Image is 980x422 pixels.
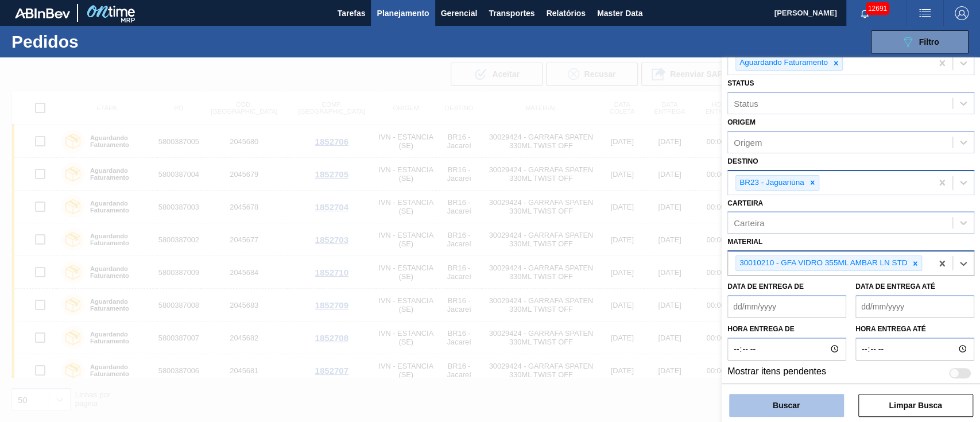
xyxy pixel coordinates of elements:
img: userActions [918,6,932,20]
div: Origem [734,137,762,147]
span: Planejamento [377,6,429,20]
div: Status [734,99,758,109]
div: BR23 - Jaguariúna [736,176,806,190]
label: Mostrar itens pendentes [727,366,826,380]
label: Data de Entrega de [727,282,804,291]
label: Hora entrega de [727,321,846,338]
span: 12691 [866,2,889,15]
img: TNhmsLtSVTkK8tSr43FrP2fwEKptu5GPRR3wAAAABJRU5ErkJggg== [15,8,70,18]
img: Logout [955,6,969,20]
span: Filtro [919,37,939,47]
div: Aguardando Faturamento [736,56,830,70]
label: Material [727,238,762,246]
input: dd/mm/yyyy [855,295,974,318]
label: Destino [727,157,758,165]
input: dd/mm/yyyy [727,295,846,318]
div: 30010210 - GFA VIDRO 355ML AMBAR LN STD [736,256,909,270]
span: Gerencial [441,6,478,20]
h1: Pedidos [11,35,180,48]
label: Status [727,79,754,87]
span: Relatórios [546,6,585,20]
span: Master Data [597,6,642,20]
span: Tarefas [338,6,366,20]
label: Hora entrega até [855,321,974,338]
div: Carteira [734,218,764,228]
button: Filtro [871,30,969,53]
label: Origem [727,118,756,126]
span: Transportes [489,6,534,20]
label: Data de Entrega até [855,282,935,291]
label: Carteira [727,199,763,207]
button: Notificações [846,5,883,21]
